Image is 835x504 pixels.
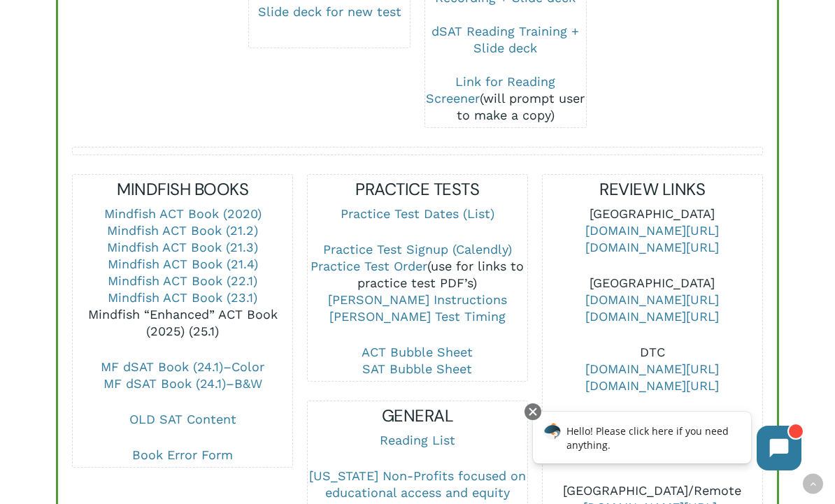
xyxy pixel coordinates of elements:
a: [DOMAIN_NAME][URL] [585,361,719,376]
div: (will prompt user to make a copy) [425,73,586,124]
a: Mindfish ACT Book (23.1) [108,290,257,305]
a: Practice Test Dates (List) [341,206,494,221]
h5: MINDFISH BOOKS [73,178,292,201]
a: Practice Test Order [311,259,427,273]
a: Mindfish ACT Book (2020) [104,206,262,221]
h5: PRACTICE TESTS [308,178,527,201]
a: dSAT Reading Training + Slide deck [431,24,579,55]
a: [DOMAIN_NAME][URL] [585,309,719,324]
a: ACT Bubble Sheet [362,345,473,359]
p: DTC [543,344,762,413]
a: [DOMAIN_NAME][URL] [585,378,719,393]
h5: GENERAL [308,405,527,427]
a: [PERSON_NAME] Test Timing [329,309,506,324]
a: Book Error Form [132,447,233,462]
a: [DOMAIN_NAME][URL] [585,223,719,238]
a: SAT Bubble Sheet [362,361,472,376]
a: [US_STATE] Non-Profits focused on educational access and equity [309,468,526,500]
a: Mindfish ACT Book (21.2) [107,223,258,238]
a: Mindfish ACT Book (21.4) [108,257,258,271]
a: Mindfish ACT Book (21.3) [107,240,258,254]
p: [GEOGRAPHIC_DATA] [543,275,762,344]
a: [DOMAIN_NAME][URL] [585,292,719,307]
iframe: Chatbot [518,401,815,484]
a: [PERSON_NAME] Instructions [328,292,507,307]
p: [GEOGRAPHIC_DATA] [543,206,762,275]
a: Link for Reading Screener [426,74,555,106]
p: (use for links to practice test PDF’s) [308,241,527,344]
a: Mindfish ACT Book (22.1) [108,273,257,288]
a: MF dSAT Book (24.1)–Color [101,359,264,374]
a: MF dSAT Book (24.1)–B&W [104,376,262,391]
a: Reading List [380,433,455,447]
a: Slide deck for new test [258,4,401,19]
a: Mindfish “Enhanced” ACT Book (2025) (25.1) [88,307,278,338]
a: [DOMAIN_NAME][URL] [585,240,719,254]
a: Practice Test Signup (Calendly) [323,242,512,257]
h5: REVIEW LINKS [543,178,762,201]
a: OLD SAT Content [129,412,236,426]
